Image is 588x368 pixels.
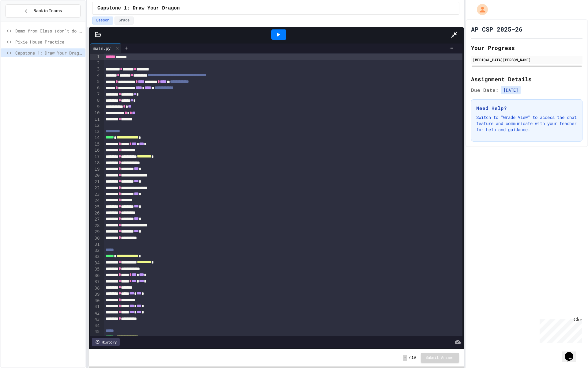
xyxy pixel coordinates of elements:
[90,160,100,166] div: 18
[2,2,42,39] div: Chat with us now!Close
[90,310,100,317] div: 42
[90,285,100,291] div: 38
[426,355,454,360] span: Submit Answer
[90,223,100,229] div: 28
[90,210,100,216] div: 26
[90,248,100,254] div: 32
[90,104,100,110] div: 9
[90,154,100,160] div: 17
[90,97,100,104] div: 8
[90,273,100,279] div: 36
[90,66,100,72] div: 3
[421,353,459,363] button: Submit Answer
[90,85,100,91] div: 6
[6,4,81,17] button: Back to Teams
[90,260,100,266] div: 34
[537,317,582,343] iframe: chat widget
[115,17,134,25] button: Grade
[562,343,582,362] iframe: chat widget
[33,8,62,14] span: Back to Teams
[90,147,100,154] div: 16
[90,291,100,298] div: 39
[403,355,407,361] span: -
[15,39,83,45] span: Pixie House Practice
[90,141,100,147] div: 15
[90,323,100,329] div: 44
[90,179,100,185] div: 21
[90,235,100,241] div: 30
[90,229,100,235] div: 29
[90,204,100,210] div: 25
[90,304,100,310] div: 41
[90,116,100,123] div: 11
[90,192,100,198] div: 23
[90,135,100,141] div: 14
[90,91,100,97] div: 7
[90,335,100,341] div: 46
[409,355,411,360] span: /
[90,44,121,53] div: main.py
[90,60,100,66] div: 2
[90,129,100,135] div: 13
[90,317,100,323] div: 43
[90,173,100,179] div: 20
[476,114,577,133] p: Switch to "Grade View" to access the chat feature and communicate with your teacher for help and ...
[90,73,100,79] div: 4
[90,241,100,248] div: 31
[90,279,100,285] div: 37
[411,355,416,360] span: 10
[471,25,522,33] h1: AP CSP 2025-26
[501,86,521,94] span: [DATE]
[471,75,582,83] h2: Assignment Details
[90,185,100,191] div: 22
[471,86,499,94] span: Due Date:
[97,5,180,12] span: Capstone 1: Draw Your Dragon
[476,104,577,112] h3: Need Help?
[90,54,100,60] div: 1
[90,329,100,335] div: 45
[90,110,100,116] div: 10
[90,216,100,222] div: 27
[90,198,100,204] div: 24
[90,266,100,272] div: 35
[90,298,100,304] div: 40
[90,123,100,129] div: 12
[90,254,100,260] div: 33
[15,28,83,34] span: Demo from Class (don't do until we discuss)
[90,79,100,85] div: 5
[92,17,113,25] button: Lesson
[471,44,582,52] h2: Your Progress
[473,57,581,63] div: [MEDICAL_DATA][PERSON_NAME]
[92,338,120,346] div: History
[90,166,100,173] div: 19
[90,45,114,51] div: main.py
[470,2,489,17] div: My Account
[15,50,83,56] span: Capstone 1: Draw Your Dragon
